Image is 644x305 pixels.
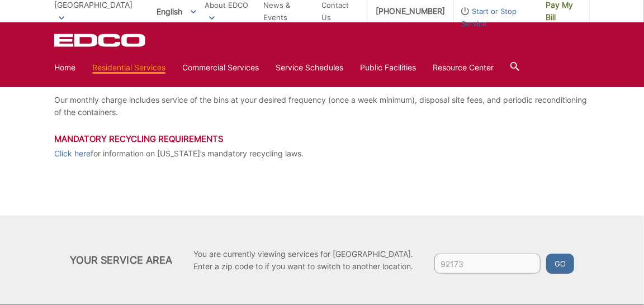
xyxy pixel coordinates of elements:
a: Public Facilities [360,61,416,74]
button: Go [546,254,574,274]
a: EDCD logo. Return to the homepage. [54,34,147,47]
a: Click here [54,147,91,160]
p: Our monthly charge includes service of the bins at your desired frequency (once a week minimum), ... [54,94,590,118]
h3: Mandatory Recycling Requirements [54,134,590,144]
p: You are currently viewing services for [GEOGRAPHIC_DATA]. Enter a zip code to if you want to swit... [193,248,413,273]
a: Commercial Services [182,61,259,74]
input: Enter zip code [434,254,541,274]
a: Home [54,61,75,74]
span: English [148,2,205,21]
a: Residential Services [92,61,165,74]
a: Resource Center [433,61,494,74]
p: for information on [US_STATE]’s mandatory recycling laws. [54,147,590,160]
h2: Your Service Area [70,254,173,266]
a: Service Schedules [276,61,343,74]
